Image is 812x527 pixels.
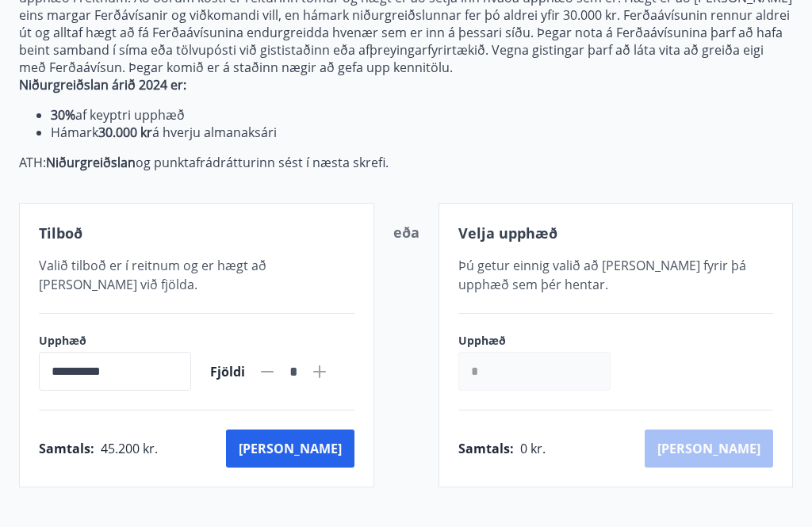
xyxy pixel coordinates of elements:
[393,223,419,242] span: eða
[458,333,626,349] label: Upphæð
[39,223,82,242] span: Tilboð
[458,440,514,457] span: Samtals :
[210,363,245,380] span: Fjöldi
[51,124,793,141] li: Hámark á hverju almanaksári
[19,76,186,94] strong: Niðurgreiðslan árið 2024 er:
[46,154,136,171] strong: Niðurgreiðslan
[458,257,746,293] span: Þú getur einnig valið að [PERSON_NAME] fyrir þá upphæð sem þér hentar.
[458,223,557,242] span: Velja upphæð
[98,124,152,141] strong: 30.000 kr
[39,257,266,293] span: Valið tilboð er í reitnum og er hægt að [PERSON_NAME] við fjölda.
[51,106,793,124] li: af keyptri upphæð
[39,333,191,349] label: Upphæð
[39,440,94,457] span: Samtals :
[101,440,158,457] span: 45.200 kr.
[51,106,75,124] strong: 30%
[19,154,793,171] p: ATH: og punktafrádrátturinn sést í næsta skrefi.
[226,430,354,468] button: [PERSON_NAME]
[520,440,546,457] span: 0 kr.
